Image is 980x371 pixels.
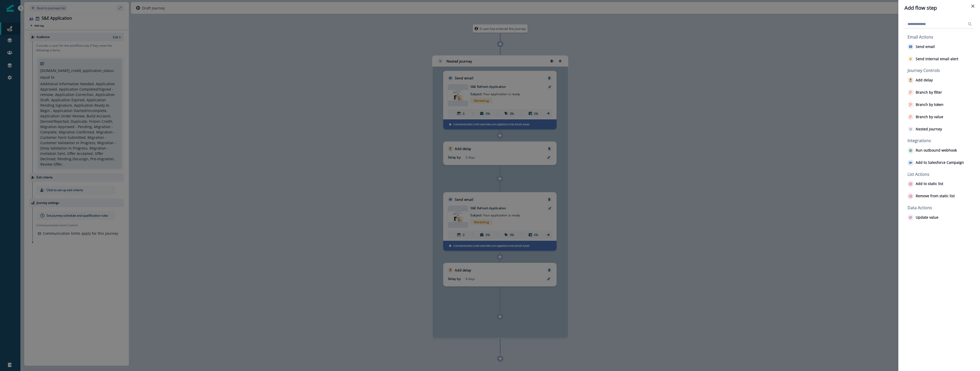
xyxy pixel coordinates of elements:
[908,160,964,166] button: Add to Salesforce Campaign
[916,182,943,186] p: Add to static list
[908,214,938,220] button: Update value
[916,160,964,165] p: Add to Salesforce Campaign
[916,57,958,61] p: Send internal email alert
[916,103,944,107] p: Branch by token
[908,56,958,62] button: Send internal email alert
[916,127,942,131] p: Nested journey
[916,148,957,153] p: Run outbound webhook
[916,45,935,49] p: Send email
[904,4,974,12] div: Add flow step
[908,193,955,199] button: Remove from static list
[908,102,944,108] button: Branch by token
[908,114,943,120] button: Branch by value
[908,126,942,132] button: Nested journey
[969,2,977,10] button: Close
[908,181,943,187] button: Add to static list
[908,138,974,143] h2: Integrations
[908,89,942,95] button: Branch by filter
[908,35,974,40] h2: Email Actions
[916,215,938,220] p: Update value
[916,78,933,82] p: Add delay
[908,205,974,210] h2: Data Actions
[908,44,935,50] button: Send email
[908,172,974,177] h2: List Actions
[916,115,943,119] p: Branch by value
[908,77,933,83] button: Add delay
[916,194,955,198] p: Remove from static list
[916,90,942,95] p: Branch by filter
[908,68,974,73] h2: Journey Controls
[908,147,957,154] button: Run outbound webhook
